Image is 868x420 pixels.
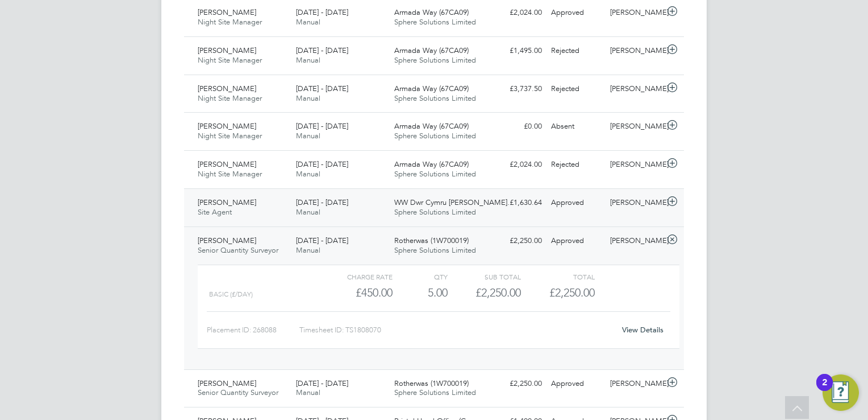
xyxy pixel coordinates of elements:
[487,374,546,393] div: £2,250.00
[198,93,262,103] span: Night Site Manager
[394,55,476,65] span: Sphere Solutions Limited
[198,46,256,55] span: [PERSON_NAME]
[487,117,546,136] div: £0.00
[198,207,232,217] span: Site Agent
[296,378,348,388] span: [DATE] - [DATE]
[394,131,476,141] span: Sphere Solutions Limited
[487,155,546,174] div: £2,024.00
[319,283,393,302] div: £450.00
[296,388,320,397] span: Manual
[296,93,320,103] span: Manual
[296,121,348,131] span: [DATE] - [DATE]
[198,131,262,141] span: Night Site Manager
[198,17,262,27] span: Night Site Manager
[198,236,256,245] span: [PERSON_NAME]
[209,290,253,298] span: Basic (£/day)
[546,232,606,250] div: Approved
[822,382,827,397] div: 2
[546,3,606,22] div: Approved
[198,159,256,169] span: [PERSON_NAME]
[546,42,606,60] div: Rejected
[823,374,859,411] button: Open Resource Center, 2 new notifications
[487,42,546,60] div: £1,495.00
[394,236,469,245] span: Rotherwas (1W700019)
[198,121,256,131] span: [PERSON_NAME]
[296,169,320,179] span: Manual
[487,232,546,250] div: £2,250.00
[393,283,448,302] div: 5.00
[487,193,546,212] div: £1,630.64
[606,193,665,212] div: [PERSON_NAME]
[198,197,256,207] span: [PERSON_NAME]
[546,193,606,212] div: Approved
[198,245,278,255] span: Senior Quantity Surveyor
[549,286,595,299] span: £2,250.00
[606,374,665,393] div: [PERSON_NAME]
[394,207,476,217] span: Sphere Solutions Limited
[198,84,256,93] span: [PERSON_NAME]
[606,117,665,136] div: [PERSON_NAME]
[296,245,320,255] span: Manual
[394,169,476,179] span: Sphere Solutions Limited
[296,7,348,17] span: [DATE] - [DATE]
[296,207,320,217] span: Manual
[606,42,665,60] div: [PERSON_NAME]
[394,245,476,255] span: Sphere Solutions Limited
[606,3,665,22] div: [PERSON_NAME]
[448,270,521,283] div: Sub Total
[487,3,546,22] div: £2,024.00
[296,17,320,27] span: Manual
[606,232,665,250] div: [PERSON_NAME]
[296,55,320,65] span: Manual
[319,270,393,283] div: Charge rate
[546,80,606,98] div: Rejected
[394,121,469,131] span: Armada Way (67CA09)
[296,159,348,169] span: [DATE] - [DATE]
[394,17,476,27] span: Sphere Solutions Limited
[207,321,299,339] div: Placement ID: 268088
[606,80,665,98] div: [PERSON_NAME]
[393,270,448,283] div: QTY
[198,388,278,397] span: Senior Quantity Surveyor
[394,159,469,169] span: Armada Way (67CA09)
[394,84,469,93] span: Armada Way (67CA09)
[296,46,348,55] span: [DATE] - [DATE]
[296,84,348,93] span: [DATE] - [DATE]
[487,80,546,98] div: £3,737.50
[299,321,615,339] div: Timesheet ID: TS1808070
[394,197,515,207] span: WW Dwr Cymru [PERSON_NAME]…
[394,378,469,388] span: Rotherwas (1W700019)
[546,117,606,136] div: Absent
[296,197,348,207] span: [DATE] - [DATE]
[521,270,594,283] div: Total
[198,169,262,179] span: Night Site Manager
[546,374,606,393] div: Approved
[546,155,606,174] div: Rejected
[394,46,469,55] span: Armada Way (67CA09)
[198,378,256,388] span: [PERSON_NAME]
[622,325,663,335] a: View Details
[198,55,262,65] span: Night Site Manager
[296,131,320,141] span: Manual
[606,155,665,174] div: [PERSON_NAME]
[198,7,256,17] span: [PERSON_NAME]
[394,7,469,17] span: Armada Way (67CA09)
[394,93,476,103] span: Sphere Solutions Limited
[394,388,476,397] span: Sphere Solutions Limited
[448,283,521,302] div: £2,250.00
[296,236,348,245] span: [DATE] - [DATE]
